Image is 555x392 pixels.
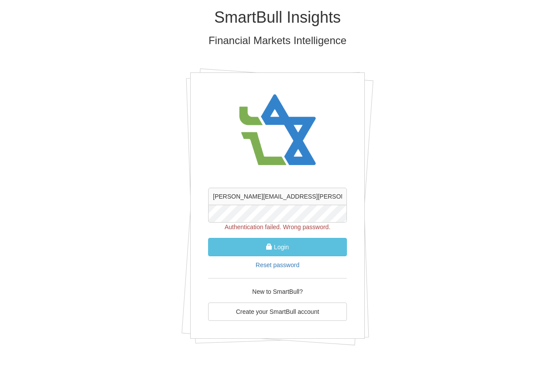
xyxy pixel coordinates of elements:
input: username [208,188,347,205]
h3: Financial Markets Intelligence [22,35,533,46]
p: Authentication failed. Wrong password. [208,223,347,231]
img: avatar [234,86,321,175]
h1: SmartBull Insights [22,9,533,26]
span: New to SmartBull? [252,288,303,295]
a: Reset password [256,261,299,268]
button: Login [208,238,347,256]
a: Create your SmartBull account [208,303,347,321]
